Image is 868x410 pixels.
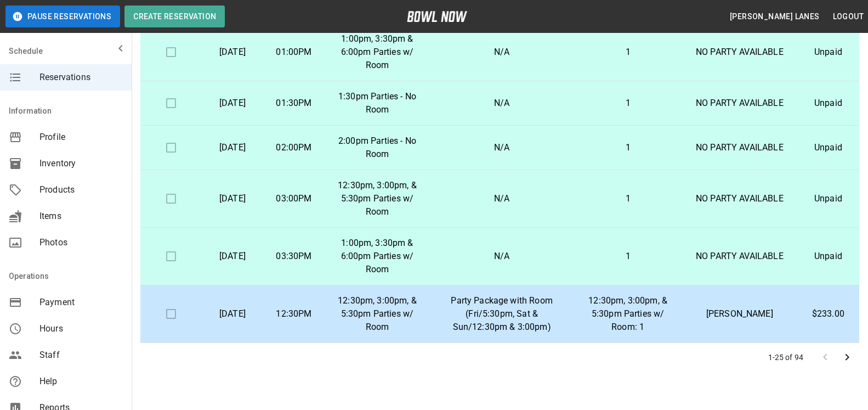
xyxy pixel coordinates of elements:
span: Inventory [39,157,123,170]
button: Create Reservation [124,5,225,27]
p: Unpaid [806,192,850,205]
p: Unpaid [806,46,850,59]
p: 03:00PM [272,192,316,205]
p: 12:30pm, 3:00pm, & 5:30pm Parties w/ Room [333,179,421,218]
p: [DATE] [211,97,254,110]
p: 1 [582,192,673,205]
p: N/A [439,97,565,110]
p: $233.00 [806,307,850,321]
p: Unpaid [806,141,850,154]
p: 03:30PM [272,250,316,263]
span: Help [39,375,123,388]
p: N/A [439,250,565,263]
button: Logout [829,7,868,27]
p: 02:00PM [272,141,316,154]
p: 1 [582,97,673,110]
p: NO PARTY AVAILABLE [691,46,788,59]
p: N/A [439,46,565,59]
span: Staff [39,349,123,362]
span: Hours [39,322,123,335]
img: logo [407,11,467,22]
button: [PERSON_NAME] Lanes [725,7,824,27]
p: 1 [582,46,673,59]
p: 12:30PM [272,307,316,321]
span: Payment [39,296,123,309]
p: [DATE] [211,141,254,154]
p: 1:00pm, 3:30pm & 6:00pm Parties w/ Room [333,237,421,276]
p: [PERSON_NAME] [691,307,788,321]
p: Unpaid [806,250,850,263]
p: N/A [439,141,565,154]
p: 01:30PM [272,97,316,110]
p: 1:30pm Parties - No Room [333,90,421,116]
p: 1 [582,141,673,154]
p: 1-25 of 94 [768,352,804,363]
span: Items [39,210,123,223]
p: NO PARTY AVAILABLE [691,250,788,263]
p: 12:30pm, 3:00pm, & 5:30pm Parties w/ Room: 1 [582,294,673,334]
span: Profile [39,131,123,144]
p: NO PARTY AVAILABLE [691,141,788,154]
p: 01:00PM [272,46,316,59]
button: Pause Reservations [5,5,120,27]
p: N/A [439,192,565,205]
p: NO PARTY AVAILABLE [691,192,788,205]
p: [DATE] [211,192,254,205]
span: Photos [39,236,123,249]
span: Reservations [39,71,123,84]
p: [DATE] [211,46,254,59]
p: 1:00pm, 3:30pm & 6:00pm Parties w/ Room [333,32,421,72]
button: Go to next page [836,346,858,368]
p: [DATE] [211,250,254,263]
p: 1 [582,250,673,263]
p: NO PARTY AVAILABLE [691,97,788,110]
p: Party Package with Room (Fri/5:30pm, Sat & Sun/12:30pm & 3:00pm) [439,294,565,334]
p: Unpaid [806,97,850,110]
p: 2:00pm Parties - No Room [333,134,421,161]
p: 12:30pm, 3:00pm, & 5:30pm Parties w/ Room [333,294,421,334]
span: Products [39,183,123,196]
p: [DATE] [211,307,254,321]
